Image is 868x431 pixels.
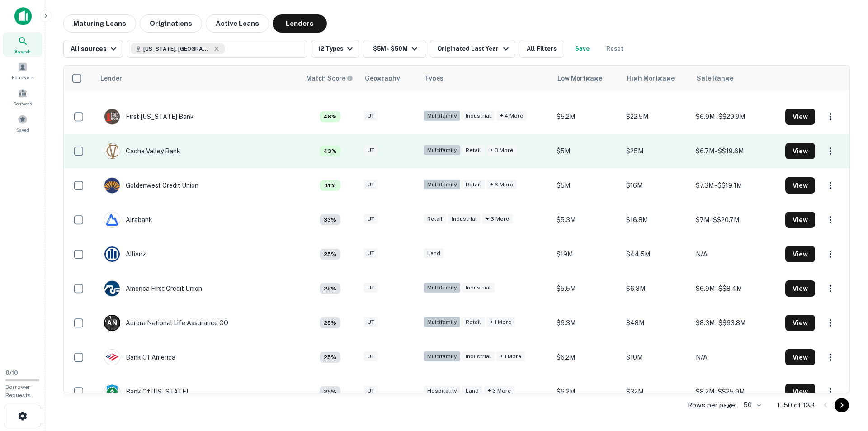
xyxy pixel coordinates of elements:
td: $10M [622,340,691,374]
button: Reset [600,40,629,58]
button: View [785,384,815,400]
span: Search [14,47,31,55]
div: UT [364,111,378,121]
img: picture [104,350,120,365]
span: 0 / 10 [5,369,18,376]
div: Capitalize uses an advanced AI algorithm to match your search with the best lender. The match sco... [320,283,340,294]
div: + 1 more [496,351,525,362]
div: UT [364,317,378,327]
td: $6.9M - $$29.9M [691,99,781,134]
img: picture [104,384,120,399]
div: Sale Range [697,73,733,84]
div: Capitalize uses an advanced AI algorithm to match your search with the best lender. The match sco... [320,386,340,397]
div: Goldenwest Credit Union [104,177,198,194]
div: High Mortgage [627,73,675,84]
img: picture [104,281,120,296]
div: Industrial [448,214,481,224]
div: UT [364,386,378,396]
td: $19M [552,237,622,271]
h6: Match Score [306,73,351,83]
th: Capitalize uses an advanced AI algorithm to match your search with the best lender. The match sco... [301,66,359,91]
div: Retail [462,180,485,190]
th: Types [419,66,552,91]
td: N/A [691,237,781,271]
button: Save your search to get updates of matches that match your search criteria. [568,40,597,58]
th: High Mortgage [622,66,691,91]
td: $8.2M - $$25.9M [691,374,781,409]
div: Low Mortgage [557,73,602,84]
a: Borrowers [3,58,42,83]
img: picture [104,109,120,124]
div: UT [364,180,378,190]
button: View [785,349,815,365]
p: 1–50 of 133 [777,400,815,411]
div: Cache Valley Bank [104,143,180,159]
div: Industrial [462,283,495,293]
button: View [785,177,815,194]
th: Low Mortgage [552,66,622,91]
div: + 3 more [482,214,513,224]
span: Borrowers [12,74,33,81]
div: Land [462,386,482,396]
button: Originations [140,14,202,33]
img: picture [104,143,120,159]
td: $6.3M [622,271,691,306]
span: Borrower Requests [5,384,31,398]
div: UT [364,145,378,156]
div: Multifamily [424,180,460,190]
img: picture [104,212,120,227]
div: + 1 more [486,317,515,327]
div: + 4 more [496,111,527,121]
div: Land [424,248,444,259]
a: Search [3,32,42,57]
td: $6.7M - $$19.6M [691,134,781,168]
td: $6.2M [552,374,622,409]
div: Originated Last Year [437,43,511,54]
div: Multifamily [424,317,460,327]
div: Geography [365,73,400,84]
button: View [785,143,815,159]
td: $22.5M [622,99,691,134]
a: Saved [3,111,42,135]
td: $5.5M [552,271,622,306]
th: Geography [359,66,419,91]
button: View [785,280,815,297]
th: Lender [95,66,301,91]
button: View [785,246,815,262]
img: capitalize-icon.png [14,7,32,25]
button: View [785,315,815,331]
td: $16M [622,168,691,203]
td: $5M [552,134,622,168]
div: Multifamily [424,145,460,156]
div: Retail [462,317,485,327]
div: Capitalize uses an advanced AI algorithm to match your search with the best lender. The match sco... [320,214,340,225]
div: Multifamily [424,283,460,293]
td: $7.3M - $$19.1M [691,168,781,203]
td: $6.9M - $$8.4M [691,271,781,306]
div: Capitalize uses an advanced AI algorithm to match your search with the best lender. The match sco... [320,146,340,156]
div: + 6 more [486,180,517,190]
div: Capitalize uses an advanced AI algorithm to match your search with the best lender. The match sco... [320,180,340,191]
td: $44.5M [622,237,691,271]
button: 12 Types [311,40,359,58]
div: First [US_STATE] Bank [104,109,194,125]
div: 50 [740,398,763,412]
div: Hospitality [424,386,460,396]
div: + 3 more [484,386,514,396]
div: Bank Of America [104,349,175,365]
iframe: Chat Widget [823,359,868,402]
div: America First Credit Union [104,280,202,297]
div: Industrial [462,111,495,121]
div: Multifamily [424,351,460,362]
td: $16.8M [622,203,691,237]
button: $5M - $50M [363,40,426,58]
div: Aurora National Life Assurance CO [104,315,228,331]
button: All sources [63,40,123,58]
div: Allianz [104,246,146,262]
div: Multifamily [424,111,460,121]
span: Saved [16,126,29,133]
div: + 3 more [486,145,517,156]
button: Active Loans [206,14,269,33]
